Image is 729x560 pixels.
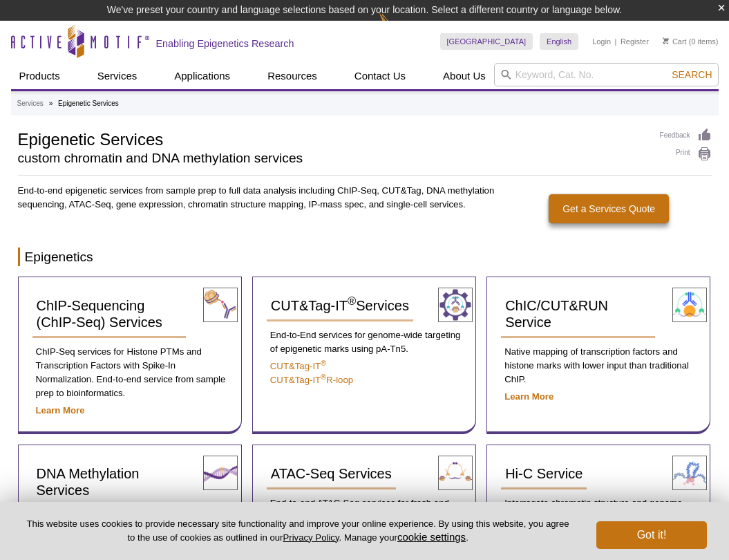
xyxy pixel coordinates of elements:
sup: ® [348,295,356,308]
a: CUT&Tag-IT®R-loop [270,375,353,385]
a: Services [89,63,146,89]
a: About Us [435,63,494,89]
li: | [615,33,617,50]
a: ChIC/CUT&RUN Service [501,291,655,338]
p: ChIP-Seq services for Histone PTMs and Transcription Factors with Spike-In Normalization. End-to-... [32,345,227,400]
img: Hi-C Service [672,456,707,490]
sup: ® [321,359,326,367]
span: Search [672,69,712,80]
img: CUT&Tag-IT® Services [438,288,473,322]
a: Learn More [36,405,85,416]
p: End-to-end epigenetic services from sample prep to full data analysis including ChIP-Seq, CUT&Tag... [18,184,496,212]
button: Search [668,68,716,81]
h2: Enabling Epigenetics Research [156,37,294,50]
h1: Epigenetic Services [18,128,646,149]
input: Keyword, Cat. No. [494,63,719,86]
a: Cart [663,37,687,46]
span: CUT&Tag-IT Services [271,298,409,313]
a: Resources [259,63,325,89]
li: Epigenetic Services [58,100,119,107]
h2: custom chromatin and DNA methylation services [18,152,646,165]
a: Services [17,97,44,110]
span: ChIP-Sequencing (ChIP-Seq) Services [37,298,162,330]
img: ChIP-Seq Services [203,288,238,322]
a: Learn More [504,391,553,402]
a: Login [592,37,611,46]
span: DNA Methylation Services [37,466,140,498]
p: End-to-End services for genome-wide targeting of epigenetic marks using pA-Tn5. [267,328,462,356]
a: CUT&Tag-IT®Services [267,291,413,321]
img: Change Here [379,10,415,43]
button: cookie settings [397,531,466,543]
a: CUT&Tag-IT® [270,361,326,371]
a: Register [621,37,649,46]
a: Privacy Policy [283,532,339,543]
a: Get a Services Quote [549,194,669,223]
a: [GEOGRAPHIC_DATA] [440,33,533,50]
p: End-to-end ATAC-Seq services for fresh and fixed samples. [267,496,462,524]
span: Hi-C Service [505,466,583,481]
p: Interrogate chromatin structure and genome organization within the 3D nuclear space. Map all inte... [501,496,696,552]
h2: Epigenetics [18,248,712,266]
a: Feedback [660,128,712,143]
a: Hi-C Service [501,459,587,489]
img: Your Cart [663,37,669,44]
span: ATAC-Seq Services [271,466,392,481]
li: (0 items) [663,33,719,50]
span: ChIC/CUT&RUN Service [505,298,608,330]
img: DNA Methylation Services [203,456,238,490]
button: Got it! [596,521,707,549]
a: Contact Us [346,63,414,89]
p: This website uses cookies to provide necessary site functionality and improve your online experie... [22,518,574,544]
a: ChIP-Sequencing (ChIP-Seq) Services [32,291,187,338]
a: Products [11,63,68,89]
a: Applications [166,63,238,89]
a: English [540,33,578,50]
img: ATAC-Seq Services [438,456,473,490]
a: DNA Methylation Services [32,459,187,506]
a: ATAC-Seq Services [267,459,396,489]
a: Print [660,147,712,162]
p: Native mapping of transcription factors and histone marks with lower input than traditional ChIP. [501,345,696,386]
li: » [49,100,53,107]
sup: ® [321,373,326,381]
